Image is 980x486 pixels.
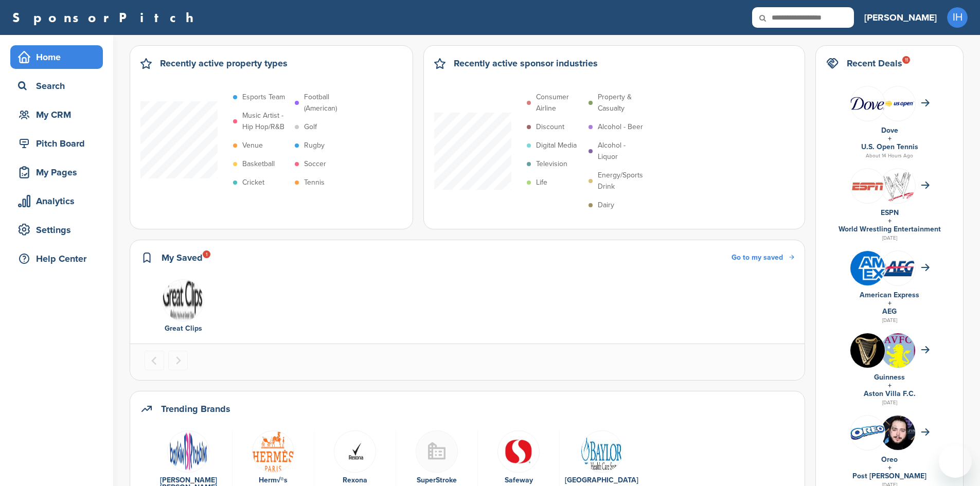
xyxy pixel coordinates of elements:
[598,92,645,114] p: Property & Casualty
[505,476,533,484] a: Safeway
[598,200,614,211] p: Dairy
[304,92,351,114] p: Football (American)
[860,291,919,299] a: American Express
[847,56,902,70] h2: Recent Deals
[864,6,937,29] a: [PERSON_NAME]
[304,121,317,133] p: Golf
[167,430,209,473] img: Data
[242,177,264,188] p: Cricket
[168,351,188,370] button: Next slide
[483,430,554,472] a: Sa
[881,259,915,277] img: Open uri20141112 64162 1t4610c?1415809572
[598,170,645,192] p: Energy/Sports Drink
[416,430,458,473] img: Buildingmissing
[565,476,638,484] a: [GEOGRAPHIC_DATA]
[497,430,540,473] img: Sa
[10,160,103,184] a: My Pages
[259,476,288,484] a: Herm√®s
[888,381,892,390] a: +
[826,316,953,325] div: [DATE]
[882,307,897,316] a: AEG
[162,250,203,265] h2: My Saved
[150,430,227,472] a: Data
[565,430,638,472] a: Data
[864,389,916,398] a: Aston Villa F.C.
[10,45,103,69] a: Home
[145,279,222,335] div: 1 of 1
[888,299,892,308] a: +
[334,430,376,473] img: Screen shot 2014 12 01 at 8.37.44 am
[145,351,164,370] button: Previous slide
[454,56,598,70] h2: Recently active sponsor industries
[874,373,905,382] a: Guinness
[343,476,367,484] a: Rexona
[902,56,910,64] div: 11
[203,250,210,258] div: 1
[881,416,915,467] img: Screenshot 2018 10 25 at 8.58.45 am
[417,476,457,484] a: SuperStroke
[888,134,892,143] a: +
[10,103,103,127] a: My CRM
[598,121,643,133] p: Alcohol - Beer
[319,430,390,472] a: Screen shot 2014 12 01 at 8.37.44 am
[242,92,285,103] p: Esports Team
[242,110,290,133] p: Music Artist - Hip Hop/R&B
[947,7,968,28] span: IH
[15,192,103,210] div: Analytics
[881,169,915,206] img: Open uri20141112 64162 12gd62f?1415806146
[852,472,926,480] a: Post [PERSON_NAME]
[160,56,288,70] h2: Recently active property types
[304,177,325,188] p: Tennis
[242,140,263,151] p: Venue
[15,77,103,95] div: Search
[861,142,918,151] a: U.S. Open Tennis
[881,455,898,464] a: Oreo
[10,74,103,98] a: Search
[939,445,972,478] iframe: Button to launch messaging window
[536,92,583,114] p: Consumer Airline
[881,99,915,107] img: Screen shot 2018 07 23 at 2.49.02 pm
[242,158,275,170] p: Basketball
[888,463,892,472] a: +
[15,105,103,124] div: My CRM
[826,151,953,160] div: About 14 Hours Ago
[150,279,217,335] a: Data Great Clips
[10,189,103,213] a: Analytics
[252,430,294,473] img: Data
[881,208,899,217] a: ESPN
[162,279,204,321] img: Data
[581,430,623,473] img: Data
[598,140,645,163] p: Alcohol - Liquor
[161,402,230,416] h2: Trending Brands
[839,225,941,233] a: World Wrestling Entertainment
[15,134,103,153] div: Pitch Board
[850,97,885,110] img: Data
[881,126,898,135] a: Dove
[150,323,217,334] div: Great Clips
[888,217,892,225] a: +
[850,333,885,368] img: 13524564 10153758406911519 7648398964988343964 n
[238,430,309,472] a: Data
[536,177,547,188] p: Life
[10,218,103,242] a: Settings
[536,140,577,151] p: Digital Media
[304,140,325,151] p: Rugby
[304,158,326,170] p: Soccer
[864,10,937,25] h3: [PERSON_NAME]
[15,48,103,66] div: Home
[10,132,103,155] a: Pitch Board
[401,430,472,472] a: Buildingmissing
[850,425,885,440] img: Data
[850,179,885,193] img: Screen shot 2016 05 05 at 12.09.31 pm
[536,158,567,170] p: Television
[732,253,783,262] span: Go to my saved
[826,233,953,243] div: [DATE]
[536,121,564,133] p: Discount
[826,398,953,407] div: [DATE]
[15,249,103,268] div: Help Center
[15,221,103,239] div: Settings
[10,247,103,271] a: Help Center
[12,11,200,24] a: SponsorPitch
[15,163,103,182] div: My Pages
[732,252,794,263] a: Go to my saved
